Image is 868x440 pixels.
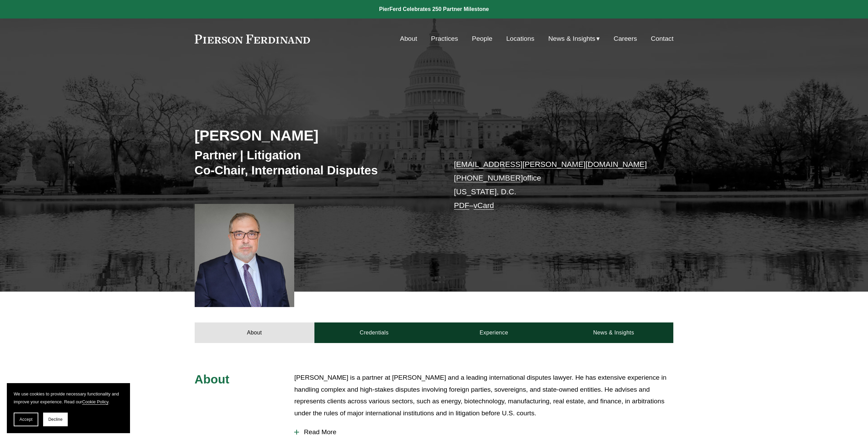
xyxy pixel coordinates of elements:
span: Accept [20,417,33,422]
p: [PERSON_NAME] is a partner at [PERSON_NAME] and a leading international disputes lawyer. He has e... [294,372,673,419]
span: Read More [299,428,673,436]
a: Credentials [314,322,434,343]
button: Decline [43,413,68,426]
a: vCard [474,201,494,210]
p: office [US_STATE], D.C. – [454,158,653,213]
section: Cookie banner [7,383,130,433]
button: Accept [14,413,38,426]
a: Locations [506,32,534,45]
a: About [195,322,314,343]
a: [EMAIL_ADDRESS][PERSON_NAME][DOMAIN_NAME] [454,160,647,169]
span: Decline [48,417,63,422]
a: Experience [434,322,554,343]
a: People [472,32,492,45]
a: Cookie Policy [82,399,108,404]
a: Contact [651,32,673,45]
a: PDF [454,201,469,210]
span: News & Insights [548,33,595,45]
a: [PHONE_NUMBER] [454,174,523,182]
a: Careers [614,32,637,45]
h3: Partner | Litigation Co-Chair, International Disputes [195,148,434,178]
a: Practices [431,32,458,45]
h2: [PERSON_NAME] [195,126,434,144]
p: We use cookies to provide necessary functionality and improve your experience. Read our . [14,390,123,406]
span: About [195,372,230,386]
a: folder dropdown [548,32,600,45]
a: News & Insights [554,322,673,343]
a: About [400,32,417,45]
